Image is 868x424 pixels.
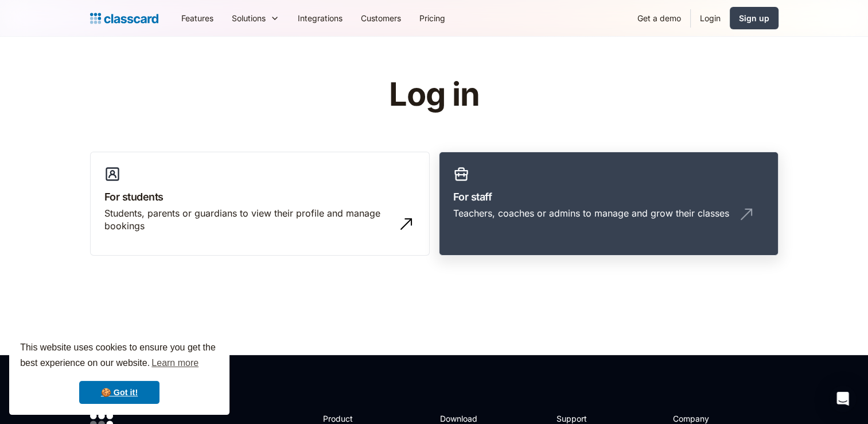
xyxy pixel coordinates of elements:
a: dismiss cookie message [79,381,159,404]
a: Features [172,5,223,31]
div: Teachers, coaches or admins to manage and grow their classes [453,207,729,219]
div: Solutions [232,12,266,24]
span: This website uses cookies to ensure you get the best experience on our website. [20,341,219,372]
a: For staffTeachers, coaches or admins to manage and grow their classes [439,152,779,256]
h3: For staff [453,189,764,205]
a: Get a demo [628,5,690,31]
div: Students, parents or guardians to view their profile and manage bookings [104,207,392,233]
a: Pricing [410,5,454,31]
a: Customers [352,5,410,31]
div: cookieconsent [9,330,229,415]
div: Solutions [223,5,289,31]
a: Integrations [289,5,352,31]
a: For studentsStudents, parents or guardians to view their profile and manage bookings [90,152,430,256]
h1: Log in [252,77,616,113]
div: Open Intercom Messenger [829,385,857,413]
h3: For students [104,189,415,205]
a: home [90,10,158,26]
a: Sign up [730,7,779,29]
div: Sign up [739,12,769,24]
a: Login [691,5,730,31]
a: learn more about cookies [150,354,200,372]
